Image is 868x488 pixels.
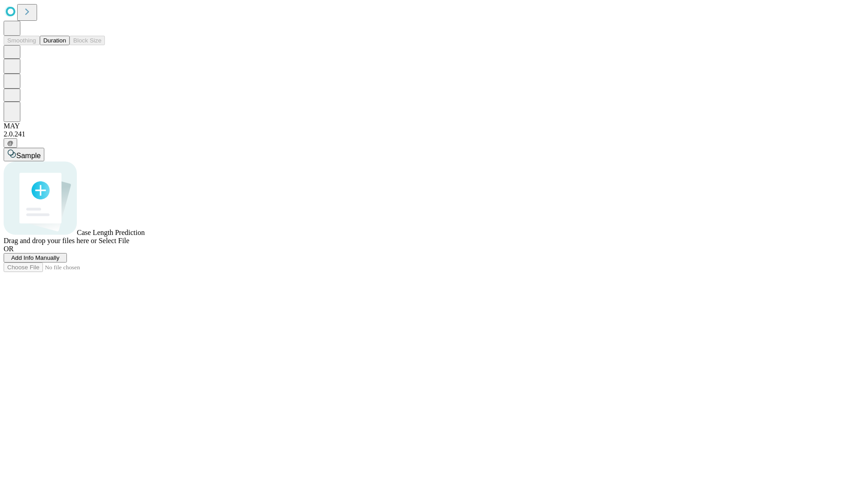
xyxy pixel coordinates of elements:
[11,254,60,261] span: Add Info Manually
[4,253,67,263] button: Add Info Manually
[4,130,864,138] div: 2.0.241
[77,229,145,236] span: Case Length Prediction
[4,138,17,148] button: @
[4,36,40,45] button: Smoothing
[99,237,129,244] span: Select File
[40,36,70,45] button: Duration
[4,148,44,161] button: Sample
[4,122,864,130] div: MAY
[7,140,14,146] span: @
[4,245,14,253] span: OR
[4,237,97,244] span: Drag and drop your files here or
[70,36,105,45] button: Block Size
[16,152,41,160] span: Sample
